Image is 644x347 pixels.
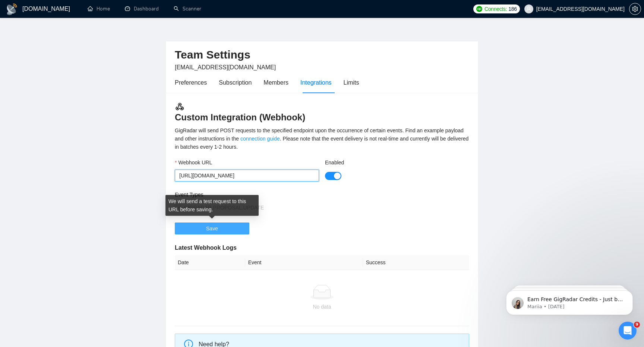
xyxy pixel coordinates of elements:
div: Members [263,78,288,87]
button: Enabled [325,172,341,180]
label: Event Types [175,190,203,199]
img: logo [6,3,18,15]
th: Success [363,255,469,270]
div: Preferences [175,78,207,87]
a: dashboardDashboard [125,6,159,12]
span: user [526,6,531,12]
input: Webhook URL [175,170,319,182]
iframe: Intercom notifications message [495,275,644,327]
span: 186 [508,5,517,13]
span: setting [629,6,641,12]
th: Event [245,255,363,270]
h2: Team Settings [175,47,469,63]
h3: Custom Integration (Webhook) [175,102,469,123]
div: We will send a test request to this URL before saving. [165,195,259,216]
button: Save [175,223,249,234]
a: connection guide [240,136,280,142]
label: Enabled [325,158,344,167]
span: Save [206,224,218,233]
h5: Latest Webhook Logs [175,243,469,252]
span: [EMAIL_ADDRESS][DOMAIN_NAME] [175,64,276,70]
button: setting [629,3,641,15]
label: Webhook URL [175,158,212,167]
div: Limits [344,78,359,87]
a: setting [629,6,641,12]
div: GigRadar will send POST requests to the specified endpoint upon the occurrence of certain events.... [175,126,469,151]
div: Integrations [300,78,332,87]
span: Connects: [484,5,507,13]
a: homeHome [88,6,110,12]
div: No data [178,303,466,311]
a: searchScanner [174,6,201,12]
div: Subscription [219,78,252,87]
span: 9 [634,322,640,328]
img: webhook.3a52c8ec.svg [175,102,184,111]
img: upwork-logo.png [476,6,482,12]
iframe: Intercom live chat [619,322,637,340]
th: Date [175,255,245,270]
